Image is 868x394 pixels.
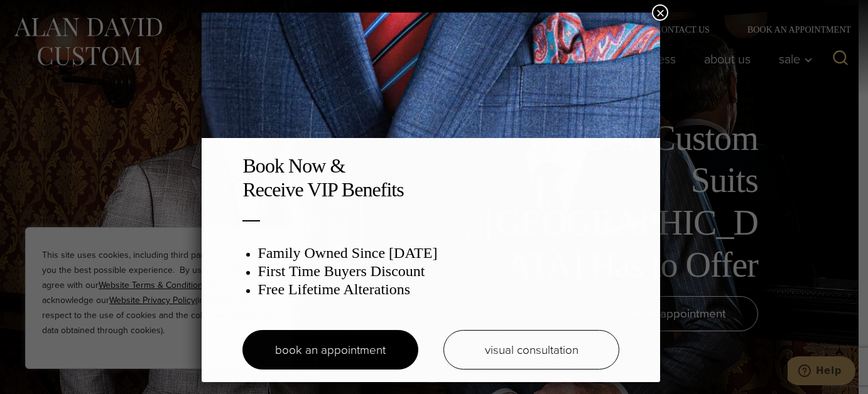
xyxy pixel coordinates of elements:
h2: Book Now & Receive VIP Benefits [242,154,619,202]
span: Help [28,9,54,20]
a: visual consultation [443,330,619,370]
button: Close [652,4,668,21]
a: book an appointment [242,330,418,370]
h3: Family Owned Since [DATE] [258,244,619,262]
h3: First Time Buyers Discount [258,262,619,280]
h3: Free Lifetime Alterations [258,280,619,299]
